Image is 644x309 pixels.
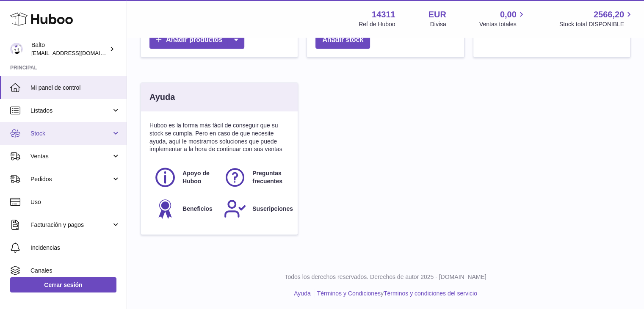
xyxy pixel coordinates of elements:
h3: Ayuda [149,91,175,103]
li: y [314,290,477,298]
a: Términos y condiciones del servicio [384,290,477,297]
a: Apoyo de Huboo [154,166,215,189]
span: Pedidos [30,175,111,183]
a: Términos y Condiciones [317,290,381,297]
span: Mi panel de control [30,84,120,92]
span: Apoyo de Huboo [182,169,214,185]
span: Uso [30,198,120,206]
span: Beneficios [182,205,213,213]
span: 2566,20 [594,9,624,20]
a: Añadir stock [315,31,370,49]
span: 0,00 [500,9,517,20]
span: Ventas [30,152,111,160]
strong: EUR [428,9,446,20]
span: Facturación y pagos [30,221,111,229]
a: 2566,20 Stock total DISPONIBLE [559,9,634,28]
span: Listados [30,107,111,115]
img: ops@balto.fr [10,43,23,55]
a: Beneficios [154,197,215,220]
p: Huboo es la forma más fácil de conseguir que su stock se cumpla. Pero en caso de que necesite ayu... [149,121,289,154]
a: 0,00 Ventas totales [479,9,526,28]
span: [EMAIL_ADDRESS][DOMAIN_NAME] [31,50,124,56]
div: Ref de Huboo [359,20,395,28]
span: Ventas totales [479,20,526,28]
a: Añadir productos [149,31,244,49]
span: Preguntas frecuentes [252,169,284,185]
span: Stock [30,130,111,138]
span: Incidencias [30,244,120,252]
div: Balto [31,41,108,57]
span: Canales [30,267,120,275]
span: Suscripciones [252,205,293,213]
div: Divisa [430,20,446,28]
strong: 14311 [372,9,395,20]
a: Suscripciones [224,197,285,220]
a: Ayuda [294,290,310,297]
a: Preguntas frecuentes [224,166,285,189]
p: Todos los derechos reservados. Derechos de autor 2025 - [DOMAIN_NAME] [134,273,637,281]
a: Cerrar sesión [10,277,116,292]
span: Stock total DISPONIBLE [559,20,634,28]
